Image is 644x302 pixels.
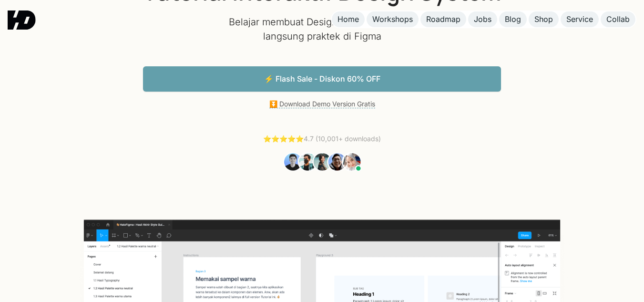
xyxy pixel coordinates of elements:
a: Service [561,11,599,27]
a: Roadmap [420,11,466,27]
div: Service [566,14,593,24]
a: Jobs [468,11,497,27]
div: Collab [606,14,630,24]
div: Home [337,14,359,24]
a: Blog [499,11,527,27]
div: Workshops [372,14,413,24]
a: Collab [601,11,635,27]
a: ⭐️⭐️⭐️⭐️⭐️ [263,135,304,143]
div: Jobs [474,14,491,24]
a: ⚡️ Flash Sale - Diskon 60% OFF [143,66,501,92]
a: Workshops [367,11,419,27]
div: Shop [534,14,553,24]
img: Students Tutorial Belajar UI Design dari NOL Figma HaloFigma [283,152,361,172]
a: ⏬ Download Demo Version Gratis [269,100,375,108]
div: Roadmap [426,14,460,24]
p: Belajar membuat Design System dari NOL langsung praktek di Figma [227,15,418,43]
div: 4.7 (10,001+ downloads) [263,134,381,144]
div: Blog [505,14,521,24]
a: Shop [529,11,559,27]
a: Home [332,11,365,27]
